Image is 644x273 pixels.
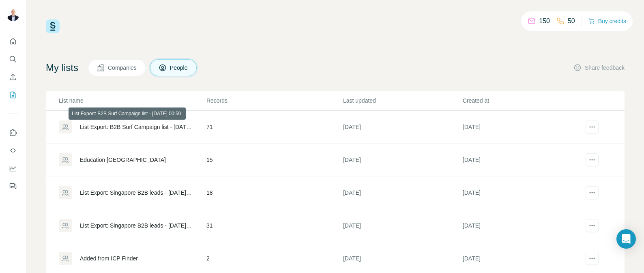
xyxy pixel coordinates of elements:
[80,221,193,230] div: List Export: Singapore B2B leads - [DATE] 02:11
[568,16,575,26] p: 50
[462,111,582,144] td: [DATE]
[6,179,19,193] button: Feedback
[80,189,193,197] div: List Export: Singapore B2B leads - [DATE] 04:05
[573,64,625,72] button: Share feedback
[462,144,582,176] td: [DATE]
[586,153,599,166] button: actions
[80,156,166,164] div: Education [GEOGRAPHIC_DATA]
[343,97,462,105] p: Last updated
[539,16,550,26] p: 150
[206,176,343,209] td: 18
[586,186,599,199] button: actions
[6,52,19,67] button: Search
[6,143,19,158] button: Use Surfe API
[586,219,599,232] button: actions
[59,97,206,105] p: List name
[80,254,138,262] div: Added from ICP Finder
[6,161,19,176] button: Dashboard
[343,144,462,176] td: [DATE]
[343,111,462,144] td: [DATE]
[6,8,19,21] img: Avatar
[588,15,626,27] button: Buy credits
[586,252,599,265] button: actions
[6,70,19,84] button: Enrich CSV
[343,176,462,209] td: [DATE]
[343,209,462,242] td: [DATE]
[206,97,342,105] p: Records
[616,229,636,249] div: Open Intercom Messenger
[586,120,599,133] button: actions
[80,123,193,131] div: List Export: B2B Surf Campaign list - [DATE] 00:50
[6,125,19,140] button: Use Surfe on LinkedIn
[108,64,137,72] span: Companies
[46,19,60,33] img: Surfe Logo
[206,144,343,176] td: 15
[463,97,582,105] p: Created at
[170,64,189,72] span: People
[206,209,343,242] td: 31
[46,61,78,74] h4: My lists
[462,209,582,242] td: [DATE]
[462,176,582,209] td: [DATE]
[6,34,19,49] button: Quick start
[6,88,19,102] button: My lists
[206,111,343,144] td: 71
